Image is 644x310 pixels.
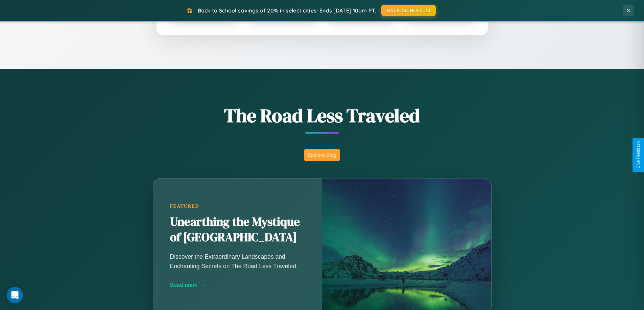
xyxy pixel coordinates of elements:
[119,103,525,129] h1: The Road Less Traveled
[170,215,305,246] h2: Unearthing the Mystique of [GEOGRAPHIC_DATA]
[170,252,305,271] p: Discover the Extraordinary Landscapes and Enchanting Secrets on The Road Less Traveled.
[381,5,436,16] button: BACK2SCHOOL20
[636,141,641,169] div: Give Feedback
[170,204,305,209] div: Featured
[170,281,305,288] div: Read more →
[7,287,23,303] div: Open Intercom Messenger
[304,149,340,161] button: Explore Blog
[198,7,376,14] span: Back to School savings of 20% in select cities! Ends [DATE] 10am PT.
